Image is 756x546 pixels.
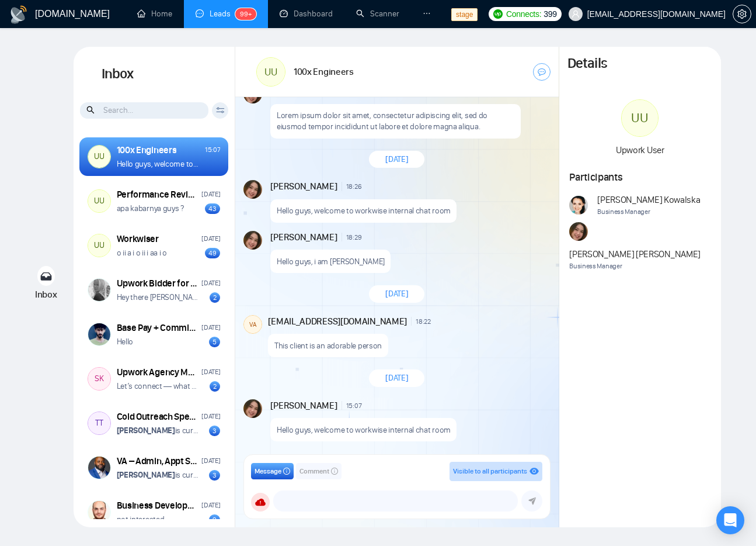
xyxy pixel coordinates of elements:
span: 399 [544,8,556,20]
div: 3 [209,470,220,481]
img: Andrian [243,180,262,199]
span: Inbox [35,289,57,300]
div: VA [244,316,262,333]
span: 18:22 [416,317,431,326]
div: Open Intercom Messenger [716,506,744,534]
span: [PERSON_NAME] [270,231,337,244]
span: [PERSON_NAME] [270,180,337,193]
div: UU [622,100,658,136]
p: apa kabarnya guys ? [117,203,184,214]
p: is currently restricted from this conversation [117,425,200,436]
div: [DATE] [201,233,220,244]
img: Andrian [243,399,262,418]
div: 49 [205,248,220,258]
p: Let’s connect — what times are you available [DATE] (US Pacific Time)? [117,381,200,392]
img: Andrian [243,231,262,250]
div: [DATE] [201,455,220,466]
img: Ellen Holmsten [88,279,110,301]
img: Taimoor Mansoor [88,323,110,345]
span: user [572,10,580,18]
p: o ii a i o ii i aa i o [117,247,167,258]
div: 2 [210,381,220,392]
a: dashboardDashboard [280,9,333,19]
span: [DATE] [385,154,408,165]
strong: [PERSON_NAME] [117,426,175,436]
div: [DATE] [201,322,220,333]
img: logo [9,5,28,24]
a: messageLeads99+ [196,9,256,19]
button: Messageinfo-circle [251,463,294,479]
div: [DATE] [201,367,220,378]
div: Base Pay + Commission Upwork Bidder for [GEOGRAPHIC_DATA] Profile [117,322,198,334]
p: This client is an adorable person [274,340,382,351]
span: 18:29 [346,233,362,242]
div: UU [88,190,110,212]
span: [PERSON_NAME] [PERSON_NAME] [569,248,701,261]
div: Workwiser [117,233,159,246]
p: is currently restricted from this conversation [117,469,200,481]
div: [DATE] [201,278,220,289]
a: setting [733,9,751,19]
p: Lorem ipsum dolor sit amet, consectetur adipiscing elit, sed do eiusmod tempor incididunt ut labo... [277,110,514,132]
div: Cold Outreach Specialist Needed for Lead Generation [117,410,198,423]
div: UU [257,58,285,86]
img: Adrien D [88,457,110,479]
div: UU [88,234,110,257]
div: 9 [209,514,220,525]
span: stage [451,8,478,21]
input: Search... [80,102,208,119]
span: Message [255,466,281,477]
span: Upwork User [616,144,664,155]
span: search [86,103,96,116]
h1: Inbox [74,47,235,102]
div: [DATE] [201,189,220,200]
sup: 99+ [235,8,256,20]
span: 18:26 [346,182,362,191]
span: [PERSON_NAME] Kowalska [597,193,700,206]
span: Comment [299,466,329,477]
div: Performance Review 123 [117,188,198,201]
a: searchScanner [356,9,399,19]
div: VA – Admin, Appt Setting & Warm Lead Generation (DON'T Apply if you want short term opportunity) [117,455,198,468]
img: Alaa Hilal [88,501,110,523]
span: Business Manager [597,206,700,217]
p: Hey there [PERSON_NAME], we are looking to send out 40 proposals the first 2 weeks. After the pro... [117,292,200,303]
span: Business Manager [569,261,701,272]
p: not interested [117,514,165,525]
img: upwork-logo.png [493,9,503,19]
img: Andrian Marsella [569,222,588,241]
strong: [PERSON_NAME] [117,470,175,480]
a: homeHome [137,9,172,19]
p: Hello guys, welcome to workwise internal chat room [117,158,200,170]
div: 43 [205,203,220,214]
span: [DATE] [385,372,408,383]
img: Agnieszka Kowalska [569,196,588,215]
span: eye [529,466,539,476]
div: Business Development Professional Needed for Commission-Based Role [117,499,198,512]
div: 3 [209,426,220,436]
span: info-circle [331,468,338,475]
button: setting [733,5,751,23]
h1: Participants [569,171,710,184]
span: Connects: [506,8,541,20]
span: info-circle [283,468,290,475]
span: ellipsis [423,9,431,18]
div: Upwork Agency Manager – Project Bidding & Promotion [117,366,198,379]
span: Visible to all participants [453,467,527,475]
span: [EMAIL_ADDRESS][DOMAIN_NAME] [268,315,407,328]
span: [DATE] [385,288,408,299]
h1: Details [567,55,607,72]
div: UU [88,146,110,168]
div: 100x Engineers [117,144,177,157]
div: [DATE] [201,500,220,511]
div: TT [88,412,110,434]
p: Hello guys, i am [PERSON_NAME] [277,256,385,267]
p: Hello guys, welcome to workwise internal chat room [277,205,451,216]
div: Upwork Bidder for Creative & High-Aesthetic Design Projects [117,277,198,290]
p: Hello [117,336,134,347]
p: Hello guys, welcome to workwise internal chat room [277,424,451,436]
span: [PERSON_NAME] [270,399,337,412]
div: 5 [209,337,220,347]
div: [DATE] [201,411,220,422]
span: 15:07 [346,401,362,410]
